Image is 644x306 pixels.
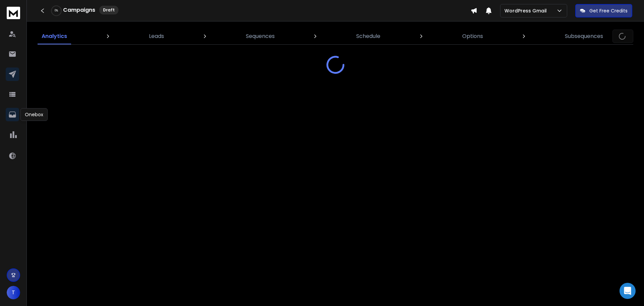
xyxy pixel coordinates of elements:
[504,7,549,14] p: WordPress Gmail
[99,6,118,14] div: Draft
[7,286,20,299] button: T
[589,7,628,14] p: Get Free Credits
[246,32,275,40] p: Sequences
[356,32,380,40] p: Schedule
[352,28,384,44] a: Schedule
[20,108,48,121] div: Onebox
[38,28,71,44] a: Analytics
[55,9,58,13] p: 0 %
[620,283,636,299] div: Open Intercom Messenger
[63,6,95,14] h1: Campaigns
[7,7,20,19] img: logo
[149,32,164,40] p: Leads
[145,28,168,44] a: Leads
[561,28,607,44] a: Subsequences
[462,32,483,40] p: Options
[565,32,603,40] p: Subsequences
[575,4,632,17] button: Get Free Credits
[42,32,67,40] p: Analytics
[242,28,279,44] a: Sequences
[458,28,487,44] a: Options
